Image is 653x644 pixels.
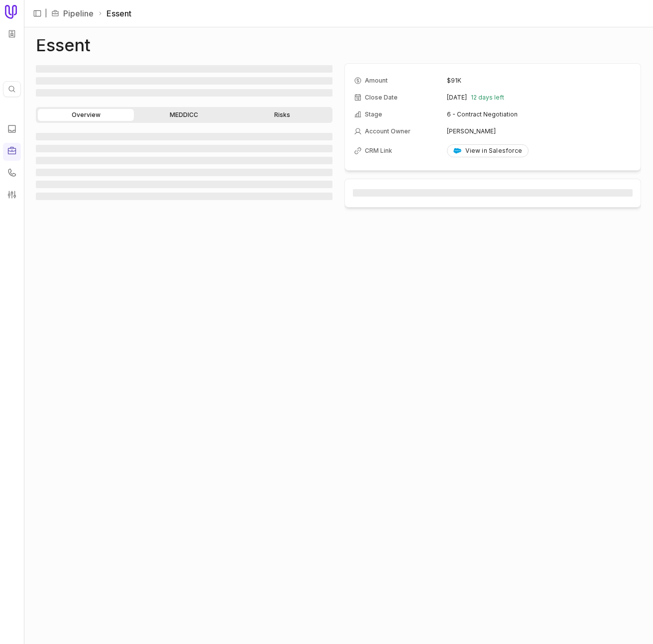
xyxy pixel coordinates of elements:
div: View in Salesforce [453,147,522,155]
button: Expand sidebar [30,6,45,21]
time: [DATE] [447,94,467,102]
a: View in Salesforce [447,144,529,157]
span: ‌ [36,89,332,97]
button: Workspace [4,26,19,41]
td: $91K [447,73,632,89]
span: Close Date [365,94,398,102]
a: MEDDICC [136,109,232,121]
span: ‌ [36,65,332,73]
a: Risks [234,109,330,121]
span: ‌ [36,133,332,140]
span: ‌ [36,145,332,152]
h1: Essent [36,39,91,51]
span: ‌ [36,181,332,188]
span: ‌ [36,193,332,200]
span: | [45,7,47,19]
td: 6 - Contract Negotiation [447,107,632,122]
td: [PERSON_NAME] [447,123,632,139]
span: Stage [365,110,382,118]
span: Account Owner [365,127,411,135]
li: Essent [98,7,131,19]
a: Overview [38,109,134,121]
span: ‌ [36,169,332,176]
span: ‌ [353,189,633,197]
span: 12 days left [471,94,504,102]
span: CRM Link [365,147,392,155]
span: ‌ [36,157,332,164]
a: Pipeline [63,7,94,19]
span: Amount [365,77,388,85]
span: ‌ [36,77,332,85]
